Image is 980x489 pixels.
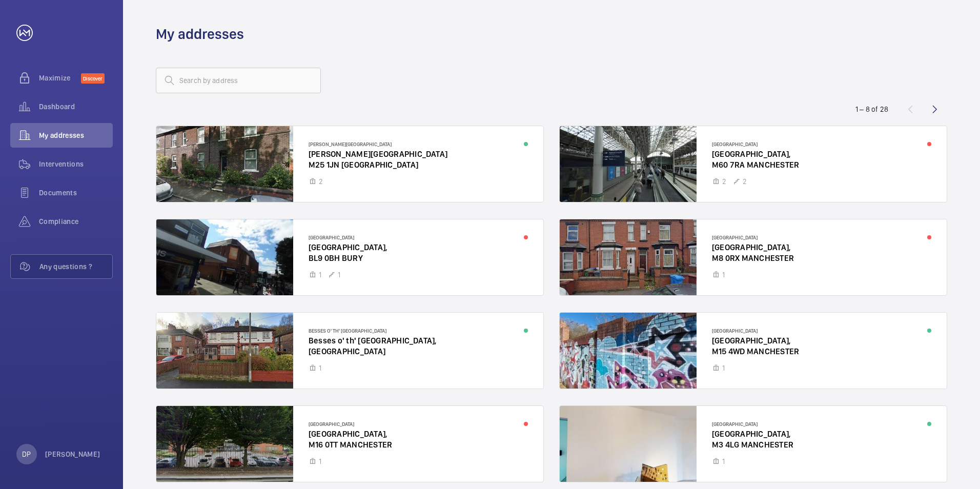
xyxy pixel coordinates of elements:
[39,101,113,112] span: Dashboard
[156,25,244,44] h1: My addresses
[45,449,100,459] p: [PERSON_NAME]
[39,159,113,169] span: Interventions
[39,130,113,140] span: My addresses
[39,73,81,83] span: Maximize
[39,188,113,198] span: Documents
[156,68,321,93] input: Search by address
[22,449,31,459] p: DP
[39,216,113,227] span: Compliance
[855,104,888,114] div: 1 – 8 of 28
[39,261,112,272] span: Any questions ?
[81,73,105,84] span: Discover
